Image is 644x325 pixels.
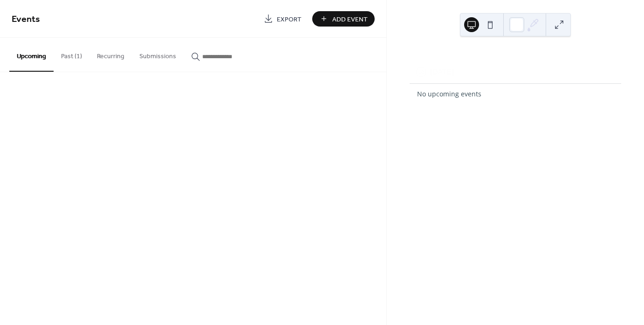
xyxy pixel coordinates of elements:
[277,14,301,24] span: Export
[312,11,375,27] button: Add Event
[410,50,621,61] div: Upcoming events
[9,38,54,72] button: Upcoming
[417,89,614,98] div: No upcoming events
[54,38,89,71] button: Past (1)
[12,10,40,28] span: Events
[89,38,132,71] button: Recurring
[257,11,308,27] a: Export
[132,38,184,71] button: Submissions
[332,14,368,24] span: Add Event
